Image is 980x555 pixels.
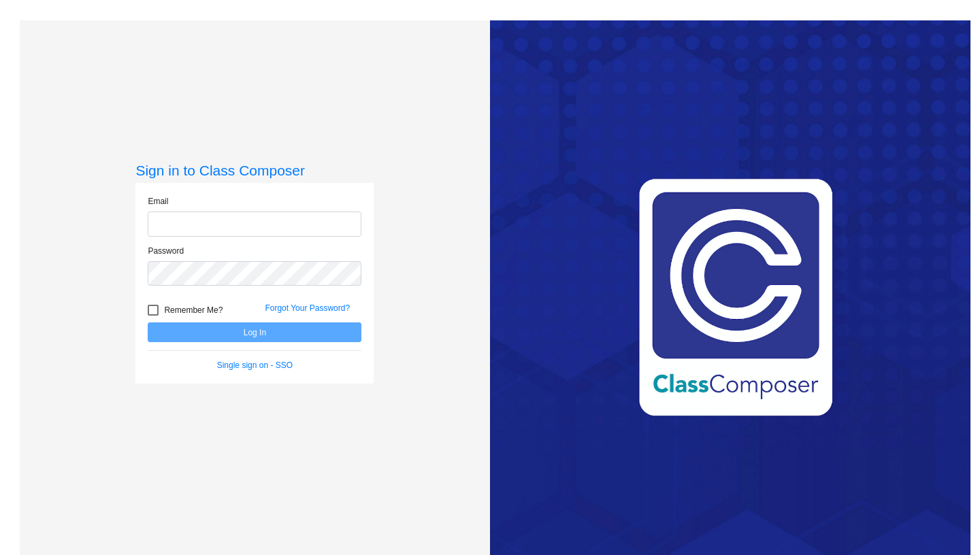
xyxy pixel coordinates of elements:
a: Forgot Your Password? [265,303,350,313]
h3: Sign in to Class Composer [135,162,374,179]
button: Log In [148,322,361,342]
label: Password [148,245,184,257]
label: Email [148,195,168,207]
a: Single sign on - SSO [217,360,293,370]
span: Remember Me? [164,302,223,318]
